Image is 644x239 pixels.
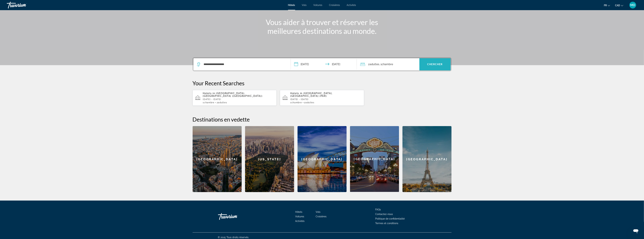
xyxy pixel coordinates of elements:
[630,225,641,236] iframe: Bouton de lancement de la fenêtre de messagerie
[630,3,635,7] span: MD
[604,3,610,8] button: Change language
[203,92,215,95] span: Hotels in
[302,4,307,6] a: Vols
[204,101,214,104] span: Chambre
[288,4,295,6] a: Hôtels
[350,126,399,192] div: [GEOGRAPHIC_DATA]
[290,98,361,101] p: [DATE] - [DATE]
[218,101,227,104] span: Adultes
[402,126,452,192] a: [GEOGRAPHIC_DATA]
[427,63,443,66] span: Chercher
[218,211,252,222] a: Travorium
[295,220,304,222] a: Activités
[615,3,623,8] button: Change currency
[193,58,451,70] div: Search widget
[419,58,451,70] button: Chercher
[7,1,41,9] a: Travorium
[203,101,214,104] span: 1
[375,222,398,225] a: Termes et conditions
[316,215,326,218] a: Croisières
[379,62,393,67] span: , 1
[290,101,302,104] span: 1
[350,126,399,192] a: [GEOGRAPHIC_DATA]
[290,92,333,97] span: [GEOGRAPHIC_DATA], [GEOGRAPHIC_DATA] (PAR)
[604,4,607,7] span: fr
[259,18,386,35] h1: Vous aider à trouver et réserver les meilleures destinations au monde.
[615,4,620,7] span: CAD
[291,101,302,104] span: Chambre
[304,101,314,104] span: 2
[193,116,452,123] h2: Destinations en vedette
[193,126,242,192] a: [GEOGRAPHIC_DATA]
[203,92,263,97] span: [GEOGRAPHIC_DATA], [GEOGRAPHIC_DATA] ([GEOGRAPHIC_DATA])
[375,217,405,220] a: Politique de confidentialité
[217,101,227,104] span: 2
[368,62,379,67] span: 2
[370,63,379,66] span: Adultes
[295,215,304,218] a: Voitures
[375,213,393,215] a: Contactez-nous
[280,90,364,106] button: Hotels in [GEOGRAPHIC_DATA], [GEOGRAPHIC_DATA] (PAR)[DATE] - [DATE]1Chambre2Adultes
[295,211,302,213] a: Hôtels
[203,98,274,101] p: [DATE] - [DATE]
[329,4,340,6] a: Croisières
[357,58,419,70] button: Travelers: 2 adults, 0 children
[313,4,322,6] a: Voitures
[218,236,249,239] span: © 2025 Tous droits réservés.
[193,90,277,106] button: Hotels in [GEOGRAPHIC_DATA], [GEOGRAPHIC_DATA] ([GEOGRAPHIC_DATA])[DATE] - [DATE]1Chambre2Adultes
[245,126,294,192] a: [US_STATE]
[628,2,637,9] button: User Menu
[347,4,356,6] a: Activités
[298,126,347,192] a: [GEOGRAPHIC_DATA]
[193,80,452,86] p: Your Recent Searches
[291,58,357,70] button: Check-in date: Oct 16, 2025 Check-out date: Oct 23, 2025
[375,208,381,211] a: FAQs
[290,92,302,95] span: Hotels in
[382,63,393,66] span: Chambre
[305,101,314,104] span: Adultes
[316,211,320,213] a: Vols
